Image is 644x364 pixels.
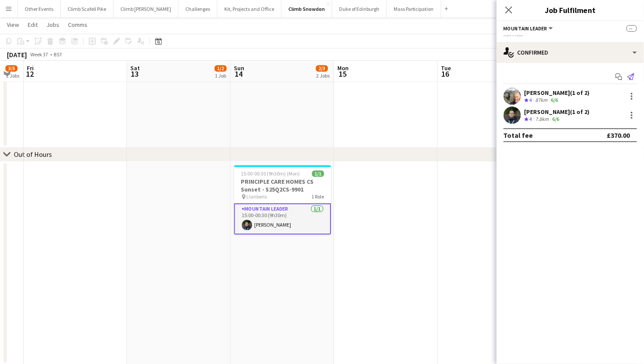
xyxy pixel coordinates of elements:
[234,64,245,72] span: Sun
[282,0,332,17] button: Climb Snowdon
[497,4,644,16] h3: Job Fulfilment
[18,0,61,17] button: Other Events
[524,108,590,116] div: [PERSON_NAME] (1 of 2)
[61,0,113,17] button: Climb Scafell Pike
[65,19,91,30] a: Comms
[54,51,62,58] div: BST
[217,0,282,17] button: Kit, Projects and Office
[14,150,52,159] div: Out of Hours
[28,21,38,29] span: Edit
[337,69,349,79] span: 15
[524,89,590,97] div: [PERSON_NAME] (1 of 2)
[6,65,18,71] span: 3/5
[504,25,547,32] span: Mountain Leader
[68,21,87,29] span: Comms
[332,0,387,17] button: Duke of Edinburgh
[234,203,331,234] app-card-role: Mountain Leader1/115:00-00:30 (9h30m)[PERSON_NAME]
[7,21,19,29] span: View
[233,69,245,79] span: 14
[24,19,41,30] a: Edit
[247,193,267,200] span: Llanberis
[504,131,533,140] div: Total fee
[387,0,441,17] button: Mass Participation
[215,72,227,79] div: 1 Job
[234,165,331,234] app-job-card: 15:00-00:30 (9h30m) (Mon)1/1PRINCIPLE CARE HOMES CS Sunset - S25Q2CS-9901 Llanberis1 RoleMountain...
[551,97,558,103] app-skills-label: 6/6
[534,97,550,104] div: 87km
[29,51,50,58] span: Week 37
[312,193,324,200] span: 1 Role
[316,65,328,71] span: 2/3
[440,69,451,79] span: 16
[553,116,560,122] app-skills-label: 6/6
[504,32,637,39] div: --:-- - --:--
[504,25,554,32] button: Mountain Leader
[129,69,140,79] span: 13
[241,170,300,177] span: 15:00-00:30 (9h30m) (Mon)
[607,131,630,140] div: £370.00
[530,116,532,122] span: 4
[26,69,34,79] span: 12
[317,72,330,79] div: 2 Jobs
[178,0,217,17] button: Challenges
[6,72,19,79] div: 2 Jobs
[46,21,59,29] span: Jobs
[7,50,27,59] div: [DATE]
[234,178,331,193] h3: PRINCIPLE CARE HOMES CS Sunset - S25Q2CS-9901
[530,97,532,103] span: 4
[338,64,349,72] span: Mon
[131,64,140,72] span: Sat
[534,116,551,123] div: 7.8km
[497,42,644,63] div: Confirmed
[215,65,227,71] span: 1/2
[312,170,324,177] span: 1/1
[113,0,178,17] button: Climb [PERSON_NAME]
[627,25,637,32] span: --
[3,19,23,30] a: View
[27,64,34,72] span: Fri
[43,19,63,30] a: Jobs
[441,64,451,72] span: Tue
